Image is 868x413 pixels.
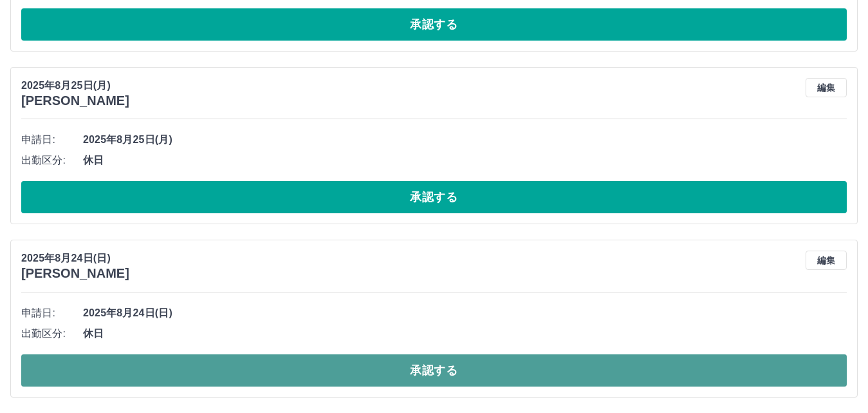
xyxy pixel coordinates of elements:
[83,132,847,148] span: 2025年8月25日(月)
[806,251,847,270] button: 編集
[21,326,83,341] span: 出勤区分:
[806,78,847,97] button: 編集
[21,354,847,387] button: 承認する
[83,153,847,168] span: 休日
[21,181,847,213] button: 承認する
[21,266,129,281] h3: [PERSON_NAME]
[21,251,129,266] p: 2025年8月24日(日)
[83,326,847,341] span: 休日
[21,305,83,321] span: 申請日:
[21,132,83,148] span: 申請日:
[21,8,847,41] button: 承認する
[83,305,847,321] span: 2025年8月24日(日)
[21,78,129,93] p: 2025年8月25日(月)
[21,153,83,168] span: 出勤区分:
[21,93,129,108] h3: [PERSON_NAME]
